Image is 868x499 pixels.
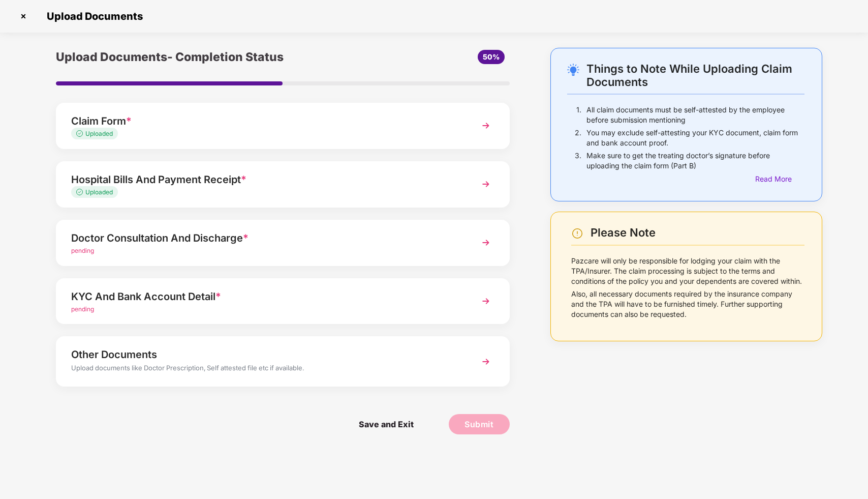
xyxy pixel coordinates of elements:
p: Make sure to get the treating doctor’s signature before uploading the claim form (Part B) [586,151,804,171]
p: Pazcare will only be responsible for lodging your claim with the TPA/Insurer. The claim processin... [571,256,805,286]
div: Read More [755,173,804,185]
div: Upload documents like Doctor Prescription, Self attested file etc if available. [71,363,459,376]
div: Hospital Bills And Payment Receipt [71,171,459,188]
div: Upload Documents- Completion Status [56,48,358,66]
img: svg+xml;base64,PHN2ZyBpZD0iTmV4dCIgeG1sbnM9Imh0dHA6Ly93d3cudzMub3JnLzIwMDAvc3ZnIiB3aWR0aD0iMzYiIG... [477,116,495,135]
img: svg+xml;base64,PHN2ZyBpZD0iQ3Jvc3MtMzJ4MzIiIHhtbG5zPSJodHRwOi8vd3d3LnczLm9yZy8yMDAwL3N2ZyIgd2lkdG... [15,8,32,24]
div: Other Documents [71,346,459,363]
div: Please Note [591,226,804,240]
img: svg+xml;base64,PHN2ZyB4bWxucz0iaHR0cDovL3d3dy53My5vcmcvMjAwMC9zdmciIHdpZHRoPSIyNC4wOTMiIGhlaWdodD... [567,64,579,76]
p: 1. [576,105,581,125]
span: 50% [483,52,500,61]
p: You may exclude self-attesting your KYC document, claim form and bank account proof. [586,128,804,148]
span: pending [71,247,94,254]
div: KYC And Bank Account Detail [71,288,459,305]
p: 3. [575,151,581,171]
div: Things to Note While Uploading Claim Documents [586,62,804,89]
img: svg+xml;base64,PHN2ZyBpZD0iTmV4dCIgeG1sbnM9Imh0dHA6Ly93d3cudzMub3JnLzIwMDAvc3ZnIiB3aWR0aD0iMzYiIG... [477,353,495,371]
img: svg+xml;base64,PHN2ZyBpZD0iV2FybmluZ18tXzI0eDI0IiBkYXRhLW5hbWU9Ildhcm5pbmcgLSAyNHgyNCIgeG1sbnM9Im... [571,227,583,240]
span: Uploaded [85,130,113,137]
span: Save and Exit [349,414,424,434]
img: svg+xml;base64,PHN2ZyBpZD0iTmV4dCIgeG1sbnM9Imh0dHA6Ly93d3cudzMub3JnLzIwMDAvc3ZnIiB3aWR0aD0iMzYiIG... [477,292,495,310]
button: Submit [449,414,510,434]
img: svg+xml;base64,PHN2ZyB4bWxucz0iaHR0cDovL3d3dy53My5vcmcvMjAwMC9zdmciIHdpZHRoPSIxMy4zMzMiIGhlaWdodD... [76,189,85,195]
span: Upload Documents [37,10,148,22]
div: Doctor Consultation And Discharge [71,230,459,246]
p: 2. [575,128,581,148]
p: Also, all necessary documents required by the insurance company and the TPA will have to be furni... [571,289,805,319]
img: svg+xml;base64,PHN2ZyBpZD0iTmV4dCIgeG1sbnM9Imh0dHA6Ly93d3cudzMub3JnLzIwMDAvc3ZnIiB3aWR0aD0iMzYiIG... [477,175,495,193]
img: svg+xml;base64,PHN2ZyBpZD0iTmV4dCIgeG1sbnM9Imh0dHA6Ly93d3cudzMub3JnLzIwMDAvc3ZnIiB3aWR0aD0iMzYiIG... [477,233,495,252]
span: Uploaded [85,188,113,196]
p: All claim documents must be self-attested by the employee before submission mentioning [586,105,804,125]
div: Claim Form [71,113,459,129]
span: pending [71,305,94,313]
img: svg+xml;base64,PHN2ZyB4bWxucz0iaHR0cDovL3d3dy53My5vcmcvMjAwMC9zdmciIHdpZHRoPSIxMy4zMzMiIGhlaWdodD... [76,130,85,137]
